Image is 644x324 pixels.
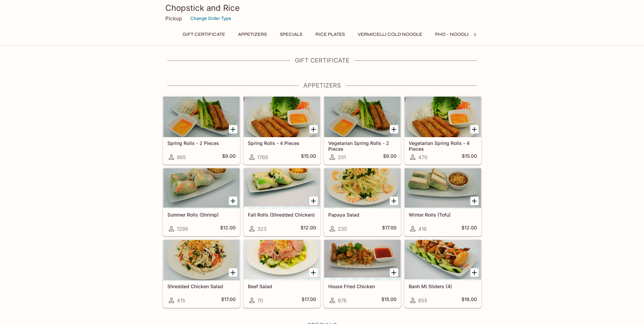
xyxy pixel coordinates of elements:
[462,153,477,161] h5: $15.00
[257,297,263,304] span: 70
[404,168,481,236] a: Winter Rolls (Tofu)416$12.00
[390,125,398,133] button: Add Vegetarian Spring Rolls - 2 Pieces
[243,168,320,236] a: Fall Rolls (Shredded Chicken)323$12.00
[328,140,397,151] h5: Vegetarian Spring Rolls - 2 Pieces
[167,212,236,218] h5: Summer Rolls (Shrimp)
[163,96,240,165] a: Spring Rolls - 2 Pieces865$9.00
[163,57,482,64] h4: Gift Certificate
[220,225,236,233] h5: $12.00
[324,96,401,165] a: Vegetarian Spring Rolls - 2 Pieces201$9.00
[257,154,268,160] span: 1769
[243,240,320,308] a: Beef Salad70$17.00
[167,140,236,146] h5: Spring Rolls - 2 Pieces
[229,197,237,205] button: Add Summer Rolls (Shrimp)
[248,140,316,146] h5: Spring Rolls - 4 Pieces
[324,240,401,280] div: House Fried Chicken
[405,97,481,137] div: Vegetarian Spring Rolls - 4 Pieces
[461,225,477,233] h5: $12.00
[309,268,318,277] button: Add Beef Salad
[177,297,185,304] span: 415
[301,225,316,233] h5: $12.00
[229,268,237,277] button: Add Shredded Chicken Salad
[324,97,401,137] div: Vegetarian Spring Rolls - 2 Pieces
[163,82,482,89] h4: Appetizers
[418,297,427,304] span: 655
[405,168,481,209] div: Winter Rolls (Tofu)
[461,296,477,304] h5: $16.00
[328,283,397,289] h5: House Fried Chicken
[177,226,188,232] span: 1299
[177,154,186,160] span: 865
[167,283,236,289] h5: Shredded Chicken Salad
[165,3,479,13] h3: Chopstick and Rice
[324,240,401,308] a: House Fried Chicken676$15.00
[470,125,479,133] button: Add Vegetarian Spring Rolls - 4 Pieces
[431,30,488,39] button: Pho - Noodle Soup
[222,153,236,161] h5: $9.00
[338,297,347,304] span: 676
[244,168,320,209] div: Fall Rolls (Shredded Chicken)
[409,283,477,289] h5: Banh Mi Sliders (4)
[404,96,481,165] a: Vegetarian Spring Rolls - 4 Pieces470$15.00
[163,168,240,236] a: Summer Rolls (Shrimp)1299$12.00
[309,197,318,205] button: Add Fall Rolls (Shredded Chicken)
[382,225,397,233] h5: $17.00
[248,212,316,218] h5: Fall Rolls (Shredded Chicken)
[229,125,237,133] button: Add Spring Rolls - 2 Pieces
[390,268,398,277] button: Add House Fried Chicken
[354,30,426,39] button: Vermicelli Cold Noodle
[383,153,397,161] h5: $9.00
[338,226,347,232] span: 230
[276,30,306,39] button: Specials
[244,240,320,280] div: Beef Salad
[163,240,240,308] a: Shredded Chicken Salad415$17.00
[187,13,234,24] button: Change Order Type
[328,212,397,218] h5: Papaya Salad
[390,197,398,205] button: Add Papaya Salad
[409,140,477,151] h5: Vegetarian Spring Rolls - 4 Pieces
[257,226,266,232] span: 323
[312,30,349,39] button: Rice Plates
[405,240,481,280] div: Banh Mi Sliders (4)
[470,268,479,277] button: Add Banh Mi Sliders (4)
[221,296,236,304] h5: $17.00
[470,197,479,205] button: Add Winter Rolls (Tofu)
[248,283,316,289] h5: Beef Salad
[163,97,240,137] div: Spring Rolls - 2 Pieces
[409,212,477,218] h5: Winter Rolls (Tofu)
[338,154,346,160] span: 201
[243,96,320,165] a: Spring Rolls - 4 Pieces1769$15.00
[163,240,240,280] div: Shredded Chicken Salad
[381,296,397,304] h5: $15.00
[418,154,427,160] span: 470
[244,97,320,137] div: Spring Rolls - 4 Pieces
[179,30,229,39] button: Gift Certificate
[404,240,481,308] a: Banh Mi Sliders (4)655$16.00
[301,153,316,161] h5: $15.00
[309,125,318,133] button: Add Spring Rolls - 4 Pieces
[324,168,401,236] a: Papaya Salad230$17.00
[165,15,182,22] p: Pickup
[418,226,427,232] span: 416
[324,168,401,209] div: Papaya Salad
[163,168,240,209] div: Summer Rolls (Shrimp)
[302,296,316,304] h5: $17.00
[234,30,270,39] button: Appetizers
